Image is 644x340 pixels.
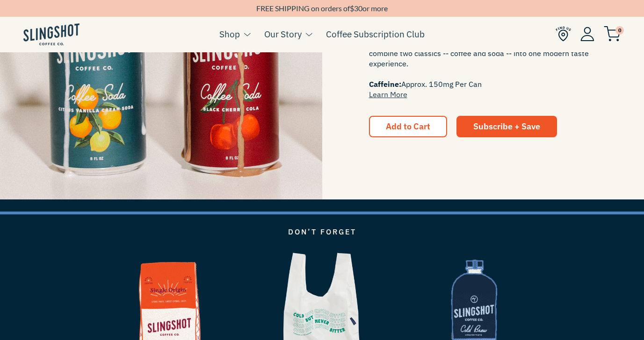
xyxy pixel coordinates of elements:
[456,116,557,137] a: Subscribe + Save
[604,28,621,40] a: 0
[386,121,430,132] span: Add to Cart
[369,116,447,137] button: Add to Cart
[473,121,540,132] span: Subscribe + Save
[615,26,624,35] span: 0
[350,4,354,13] span: $
[264,27,302,41] a: Our Story
[369,90,407,99] a: Learn More
[580,27,594,41] img: Account
[354,4,362,13] span: 30
[288,227,356,236] span: Don’t Forget
[369,38,598,99] span: Coffee with bubbles? Different, maybe. Delicious, for sure. We combine two classics -- coffee and...
[556,26,571,42] img: Find Us
[326,27,425,41] a: Coffee Subscription Club
[604,26,621,42] img: cart
[369,79,401,89] span: Caffeine:
[219,27,240,41] a: Shop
